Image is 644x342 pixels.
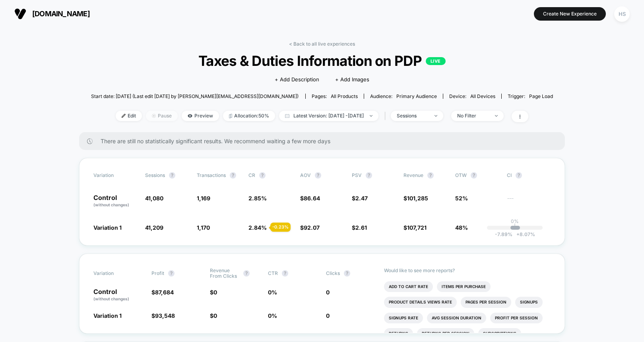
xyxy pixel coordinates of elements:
span: Edit [116,111,142,121]
button: ? [282,270,288,277]
li: Returns [384,328,413,339]
img: Visually logo [14,8,26,20]
li: Avg Session Duration [427,313,486,324]
span: CR [248,173,255,178]
span: $ [300,224,320,231]
img: end [495,115,498,117]
li: Signups Rate [384,313,423,324]
span: $ [210,289,217,296]
span: Primary Audience [396,93,437,99]
span: 0 % [268,312,277,319]
button: Create New Experience [534,7,606,21]
span: [DOMAIN_NAME] [32,10,90,18]
button: ? [259,172,266,179]
span: Allocation: 50% [223,111,275,121]
div: Trigger: [508,94,553,99]
span: 1,170 [197,224,210,231]
button: ? [344,270,350,277]
span: Transactions [197,173,226,178]
span: Pause [146,111,178,121]
div: sessions [397,113,429,119]
a: < Back to all live experiences [289,41,355,47]
span: 101,285 [407,195,428,202]
p: Control [93,194,137,208]
span: 86.64 [304,195,320,202]
p: Control [93,288,144,302]
button: ? [427,172,434,179]
div: HS [614,6,630,22]
span: 0 % [268,289,277,296]
span: (without changes) [93,296,129,301]
span: AOV [300,173,311,178]
span: --- [507,196,551,208]
span: 93,548 [155,312,175,319]
li: Add To Cart Rate [384,281,433,292]
p: 0% [511,219,519,224]
img: end [435,115,437,117]
span: Sessions [145,173,165,178]
span: 0 [326,289,330,296]
span: There are still no statistically significant results. We recommend waiting a few more days [101,138,549,144]
span: $ [210,312,217,319]
img: calendar [285,114,289,118]
button: ? [471,172,477,179]
span: 48% [455,224,468,231]
span: Start date: [DATE] (Last edit [DATE] by [PERSON_NAME][EMAIL_ADDRESS][DOMAIN_NAME]) [91,94,299,99]
p: Would like to see more reports? [384,268,551,273]
button: ? [366,172,372,179]
span: | [382,111,391,121]
span: Latest Version: [DATE] - [DATE] [279,111,378,121]
span: $ [151,289,174,296]
span: 2.61 [355,224,367,231]
span: $ [151,312,175,319]
button: ? [230,172,236,179]
span: + [516,231,520,237]
span: all devices [470,93,495,99]
button: ? [169,172,175,179]
span: CTR [268,271,278,276]
img: end [370,115,372,117]
span: 52% [455,195,468,202]
span: 41,080 [145,195,163,202]
span: $ [352,195,368,202]
img: edit [122,114,126,118]
p: | [514,224,516,229]
li: Product Details Views Rate [384,297,457,308]
li: Returns Per Session [417,328,474,339]
span: + Add Description [275,76,319,84]
button: ? [168,270,175,277]
button: ? [516,172,522,179]
span: Variation 1 [93,224,122,231]
span: all products [331,93,358,99]
span: (without changes) [93,202,129,207]
img: end [152,114,156,118]
span: Page Load [529,93,553,99]
span: $ [300,195,320,202]
span: Device: [443,94,501,99]
span: Profit [151,271,164,276]
span: 0 [213,312,217,319]
span: Variation [93,172,137,179]
li: Subscriptions [478,328,521,339]
button: ? [315,172,321,179]
span: 8.07 % [512,232,535,237]
span: PSV [352,173,362,178]
div: Pages: [312,94,358,99]
div: - 0.23 % [270,223,291,232]
span: $ [352,224,367,231]
li: Pages Per Session [461,297,511,308]
span: Variation 1 [93,312,122,319]
p: LIVE [426,57,446,65]
span: Variation [93,268,137,279]
img: rebalance [229,114,232,118]
span: Revenue [403,173,423,178]
span: CI [507,172,551,179]
span: $ [403,195,428,202]
span: $ [403,224,427,231]
button: [DOMAIN_NAME] [12,8,92,20]
button: HS [612,6,632,22]
div: Audience: [370,94,437,99]
span: 2.84 % [248,224,267,231]
span: 0 [326,312,330,319]
button: ? [243,270,250,277]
